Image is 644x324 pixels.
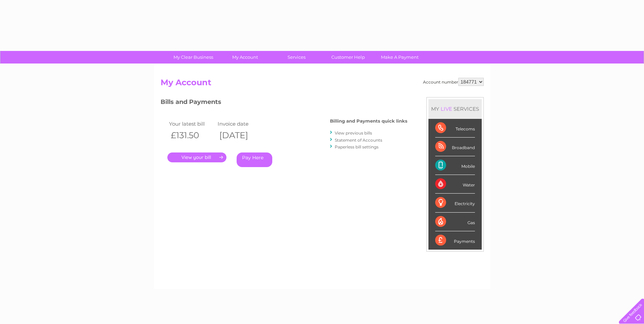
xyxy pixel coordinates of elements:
[165,51,221,64] a: My Clear Business
[167,152,226,162] a: .
[435,156,475,175] div: Mobile
[423,78,484,86] div: Account number
[435,138,475,156] div: Broadband
[435,119,475,138] div: Telecoms
[435,175,475,194] div: Water
[167,119,216,128] td: Your latest bill
[217,51,273,64] a: My Account
[428,99,482,119] div: MY SERVICES
[335,144,379,149] a: Paperless bill settings
[335,130,372,136] a: View previous bills
[269,51,325,64] a: Services
[435,213,475,231] div: Gas
[439,106,454,112] div: LIVE
[161,78,484,91] h2: My Account
[167,128,216,142] th: £131.50
[320,51,376,64] a: Customer Help
[435,194,475,212] div: Electricity
[435,231,475,250] div: Payments
[330,119,407,124] h4: Billing and Payments quick links
[161,97,407,109] h3: Bills and Payments
[372,51,428,64] a: Make A Payment
[216,128,265,142] th: [DATE]
[335,138,382,143] a: Statement of Accounts
[237,152,272,167] a: Pay Here
[216,119,265,128] td: Invoice date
